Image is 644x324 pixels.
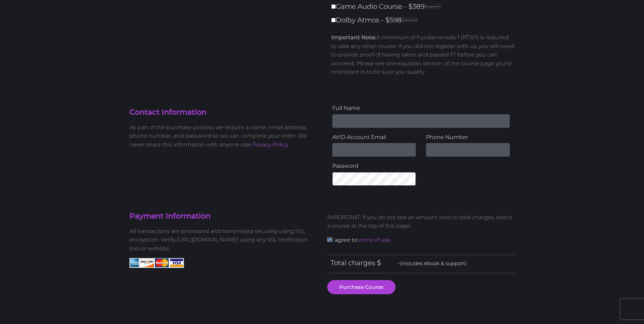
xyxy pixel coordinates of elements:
[332,133,416,142] label: AVID Account Email
[331,18,336,22] input: Dolby Atmos - $598$699
[332,162,416,170] label: Password
[331,33,515,76] p: A minimum of Fundamentals 1 (PT101) is required to take any other course. If you did not register...
[129,258,184,268] img: American Express, Discover, MasterCard, Visa
[331,4,336,9] input: Game Audio Course - $389$465
[400,260,467,267] span: (includes ebook & support)
[129,107,317,118] h4: Contact Information
[322,208,520,255] div: I agree to .
[327,255,515,273] div: Total charges $ -
[129,211,317,222] h4: Payment Information
[331,34,376,41] strong: Important Note:
[426,133,510,142] label: Phone Number
[331,1,519,13] label: Game Audio Course - $389
[253,141,288,148] a: Privacy Policy
[129,123,317,149] p: As part of the purchase process we require a name, email address, phone number, and password so w...
[402,16,418,24] span: $699
[425,2,441,10] span: $465
[331,14,519,26] label: Dolby Atmos - $598
[327,213,515,230] p: IMPORTANT: If you do not see an amount next to total charges, select a course at the top of this ...
[129,227,317,253] p: All transactions are processed and transmitted securely using SSL encryption. Verify [URL][DOMAIN...
[357,237,390,243] a: terms of use
[332,104,510,113] label: Full Name
[327,280,396,294] button: Purchase Course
